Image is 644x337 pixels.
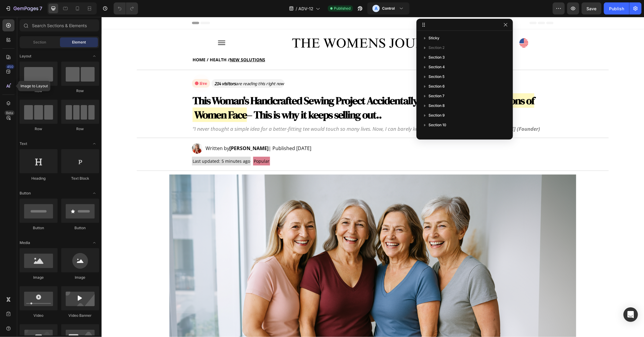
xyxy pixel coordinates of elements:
strong: HOME / HEALTH / [91,40,164,46]
div: Button [61,225,99,231]
span: Popular [152,141,168,147]
div: Text Block [61,176,99,181]
u: NEW SOLUTIONS [128,40,164,46]
img: gempages_578484264304116455-c25d8262-4e53-4a53-b1dc-5425fd1315e9.gif [90,57,108,75]
span: Section [33,40,46,45]
button: 7 [2,2,45,14]
div: Image [20,275,58,280]
span: Published [334,6,350,11]
span: Sticky [429,35,439,41]
div: Row [61,126,99,132]
strong: – This is why it keeps selling out.. [145,91,280,105]
div: Row [61,88,99,94]
img: gempages_578484264304116455-6f64d60c-b6d7-4ee8-bbe9-03a0804c025e.png [116,21,125,30]
button: Save [582,2,602,14]
span: Toggle open [90,188,99,198]
div: Heading [20,176,58,181]
span: Section 10 [429,122,446,128]
p: 7 [39,5,42,12]
span: Toggle open [90,139,99,149]
h3: Control [382,5,395,11]
span: Button [20,191,31,196]
span: Media [20,240,30,246]
div: Publish [609,5,624,12]
span: Section 8 [429,103,445,109]
i: “I never thought a simple idea for a better-fitting tee would touch so many lives. Now, I can bar... [91,108,438,115]
span: Text [20,141,27,146]
div: Row [20,126,58,132]
div: Beta [5,111,14,115]
div: Image [61,275,99,280]
p: Last updated: 5 minutes ago [91,140,149,148]
iframe: Design area [102,17,644,337]
div: Open Intercom Messenger [624,307,638,322]
span: Layout [20,53,31,59]
div: Row [20,88,58,94]
span: Section 3 [429,54,445,60]
span: Section 9 [429,112,445,118]
img: gempages_578484264304116455-b47dbb4c-b347-4c08-af81-3a475a46c4cc.webp [90,126,101,137]
div: Video Banner [61,313,99,318]
div: Undo/Redo [114,2,138,14]
p: A [375,5,378,11]
span: Section 6 [429,83,445,89]
span: Element [72,40,86,45]
div: 450 [6,64,14,69]
span: Section 2 [429,45,445,51]
span: Toggle open [90,51,99,61]
span: Toggle open [90,238,99,248]
strong: visitors [120,64,134,69]
strong: 214 [113,64,119,69]
strong: Problem Millions of Women Face [91,76,433,105]
span: Section 11 [429,132,445,138]
div: Button [20,225,58,231]
span: ADV-12 [298,5,313,12]
strong: This Woman's Handcrafted Sewing Project Accidentally Solved A [91,76,354,91]
span: Section 7 [429,93,445,99]
button: Publish [604,2,629,14]
strong: [PERSON_NAME] (Founder) [375,108,438,115]
div: Video [20,313,58,318]
img: gempages_578484264304116455-a9a6f21c-ddef-4f5d-9460-d80250e83611.png [418,21,427,30]
strong: [PERSON_NAME] [128,128,167,135]
i: are reading this right now [111,64,182,69]
p: Written by | Published [DATE] [104,127,211,136]
span: Section 5 [429,74,445,80]
button: AControl [367,2,410,14]
span: / [296,5,297,12]
img: gempages_578484264304116455-d7b17913-3277-48ad-9922-90362318fb63.webp [188,20,355,32]
span: Section 4 [429,64,445,70]
span: Save [587,6,597,11]
input: Search Sections & Elements [20,19,99,31]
